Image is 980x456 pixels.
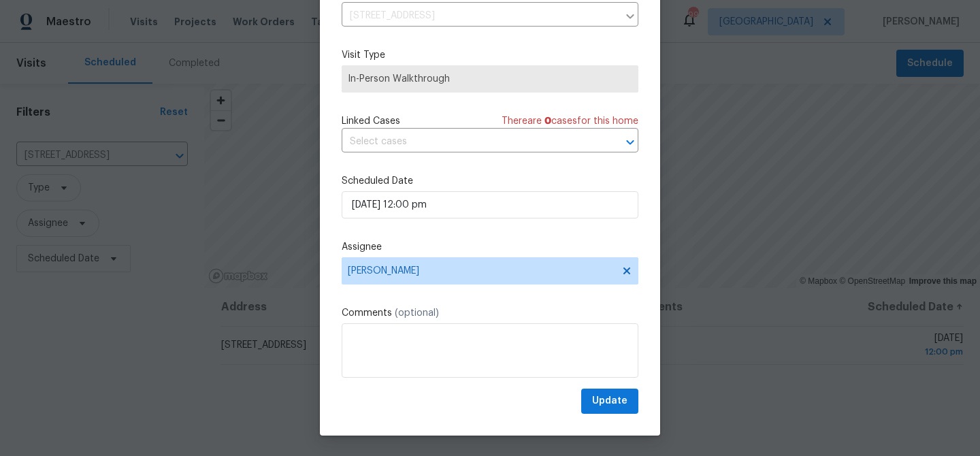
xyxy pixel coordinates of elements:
[544,116,551,126] span: 0
[348,265,615,276] span: [PERSON_NAME]
[502,114,638,128] span: There are case s for this home
[342,174,638,188] label: Scheduled Date
[342,48,638,62] label: Visit Type
[348,72,632,86] span: In-Person Walkthrough
[581,389,638,414] button: Update
[342,5,618,27] input: Enter in an address
[621,133,640,152] button: Open
[342,306,638,320] label: Comments
[592,393,627,410] span: Update
[342,191,638,218] input: M/D/YYYY
[342,114,400,128] span: Linked Cases
[342,240,638,254] label: Assignee
[342,131,600,152] input: Select cases
[395,308,439,318] span: (optional)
